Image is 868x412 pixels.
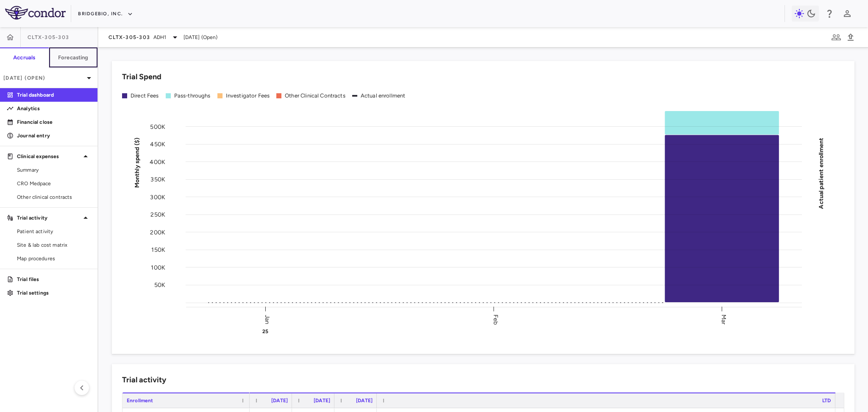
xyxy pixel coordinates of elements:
[108,34,150,41] span: CLTX-305-303
[151,264,165,271] tspan: 100K
[150,211,165,218] tspan: 250K
[13,54,35,61] h6: Accruals
[150,228,165,236] tspan: 200K
[151,246,165,253] tspan: 150K
[361,92,406,100] div: Actual enrollment
[17,193,91,201] span: Other clinical contracts
[17,132,91,139] p: Journal entry
[264,315,271,324] text: Jan
[150,176,165,183] tspan: 350K
[3,74,84,82] p: [DATE] (Open)
[150,141,165,148] tspan: 450K
[720,314,727,324] text: Mar
[122,71,161,83] h6: Trial Spend
[174,92,211,100] div: Pass-throughs
[127,398,153,404] span: Enrollment
[78,7,133,21] button: BridgeBio, Inc.
[17,180,91,187] span: CRO Medpace
[150,193,165,200] tspan: 300K
[17,105,91,112] p: Analytics
[17,214,81,222] p: Trial activity
[822,398,831,404] span: LTD
[17,289,91,297] p: Trial settings
[28,34,69,41] span: CLTX-305-303
[314,398,330,404] span: [DATE]
[818,137,825,209] tspan: Actual patient enrollment
[356,398,373,404] span: [DATE]
[58,54,89,61] h6: Forecasting
[153,33,167,41] span: ADH1
[17,255,91,262] span: Map procedures
[17,228,91,235] span: Patient activity
[17,118,91,126] p: Financial close
[150,123,165,130] tspan: 500K
[17,153,81,160] p: Clinical expenses
[262,328,268,334] text: 25
[150,158,165,165] tspan: 400K
[17,276,91,283] p: Trial files
[226,92,270,100] div: Investigator Fees
[285,92,345,100] div: Other Clinical Contracts
[492,314,499,324] text: Feb
[271,398,288,404] span: [DATE]
[134,137,141,188] tspan: Monthly spend ($)
[122,374,166,386] h6: Trial activity
[131,92,159,100] div: Direct Fees
[154,281,165,289] tspan: 50K
[17,91,91,99] p: Trial dashboard
[17,166,91,174] span: Summary
[5,6,66,19] img: logo-full-SnFGN8VE.png
[184,33,218,41] span: [DATE] (Open)
[17,241,91,249] span: Site & lab cost matrix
